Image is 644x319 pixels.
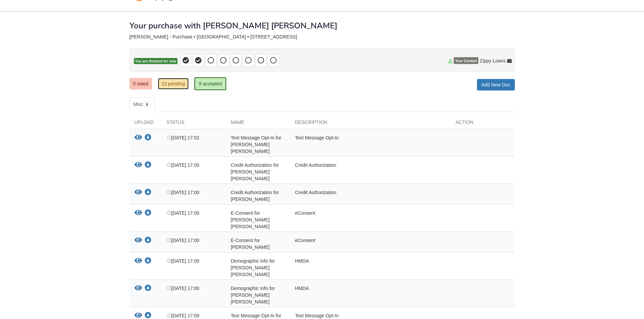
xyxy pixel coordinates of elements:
button: View Credit Authorization for logan swartz [135,189,142,196]
button: View Demographic Info for claira tom [135,258,142,265]
span: [DATE] 17:02 [167,135,199,140]
a: Misc [129,97,155,112]
button: View Credit Authorization for claira tom [135,162,142,169]
div: Credit Authorization [290,162,451,182]
div: Action [451,119,515,129]
div: Credit Authorization [290,189,451,203]
span: Credit Authorization for [PERSON_NAME] [PERSON_NAME] [231,162,279,181]
span: [DATE] 17:00 [167,162,199,168]
button: View E-Consent for claira tom [135,210,142,217]
a: Add New Doc [477,79,515,90]
div: Description [290,119,451,129]
div: Name [226,119,290,129]
a: Download E-Consent for claira tom [145,211,151,216]
span: [DATE] 17:00 [167,190,199,195]
span: [DATE] 17:00 [167,313,199,318]
span: Demographic Info for [PERSON_NAME] [PERSON_NAME] [231,258,275,277]
a: Download E-Consent for logan swartz [145,238,151,243]
button: View Text Message Opt-In for claira tom [135,134,142,141]
a: Download Text Message Opt-In for logan eugene swartz [145,313,151,319]
span: [DATE] 17:00 [167,258,199,264]
span: [DATE] 17:00 [167,286,199,291]
a: Download Credit Authorization for claira tom [145,163,151,168]
button: View E-Consent for logan swartz [135,237,142,244]
div: Upload [129,119,162,129]
span: You are finished for now [134,58,178,64]
div: eConsent [290,210,451,230]
a: 23 pending [158,78,189,89]
div: [PERSON_NAME] - Purchase • [GEOGRAPHIC_DATA] • [STREET_ADDRESS] [129,34,515,40]
span: E-Consent for [PERSON_NAME] [231,238,270,250]
div: HMDA [290,258,451,278]
div: eConsent [290,237,451,250]
button: View Demographic Info for logan eugene swartz [135,285,142,292]
a: 0 owed [129,78,152,89]
span: Zippy Loans [480,57,505,64]
a: Download Credit Authorization for logan swartz [145,190,151,195]
span: 9 [143,101,151,108]
a: Download Demographic Info for claira tom [145,259,151,264]
a: Download Text Message Opt-In for claira tom [145,135,151,141]
a: 9 accepted [194,77,226,90]
div: Status [162,119,226,129]
div: Text Message Opt-In [290,134,451,155]
span: E-Consent for [PERSON_NAME] [PERSON_NAME] [231,210,270,229]
span: Demographic Info for [PERSON_NAME] [PERSON_NAME] [231,286,275,304]
span: Your Contact [454,57,478,64]
div: HMDA [290,285,451,305]
span: [DATE] 17:00 [167,238,199,243]
h1: Your purchase with [PERSON_NAME] [PERSON_NAME] [129,21,337,30]
span: Credit Authorization for [PERSON_NAME] [231,190,279,202]
span: [DATE] 17:00 [167,210,199,216]
a: Download Demographic Info for logan eugene swartz [145,286,151,291]
span: Text Message Opt-In for [PERSON_NAME] [PERSON_NAME] [231,135,281,154]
